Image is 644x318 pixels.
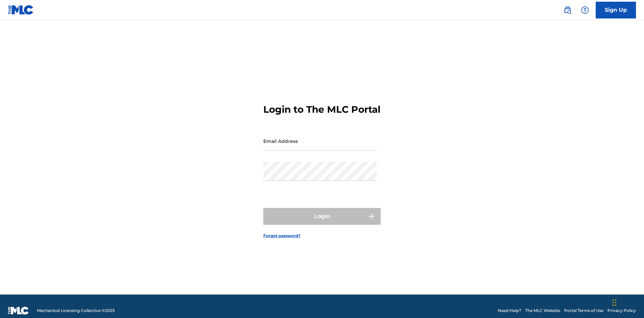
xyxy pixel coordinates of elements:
h3: Login to The MLC Portal [263,104,380,115]
div: Drag [612,293,616,313]
img: logo [8,307,29,315]
img: search [563,6,572,14]
img: MLC Logo [8,5,34,15]
a: Public Search [561,3,574,17]
span: Mechanical Licensing Collective © 2025 [37,308,115,314]
div: Help [578,3,592,17]
a: Portal Terms of Use [564,308,603,314]
a: Forgot password? [263,233,301,239]
iframe: Chat Widget [610,286,644,318]
a: Privacy Policy [607,308,636,314]
a: Sign Up [596,2,636,18]
a: The MLC Website [525,308,560,314]
a: Need Help? [498,308,521,314]
img: help [581,6,589,14]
